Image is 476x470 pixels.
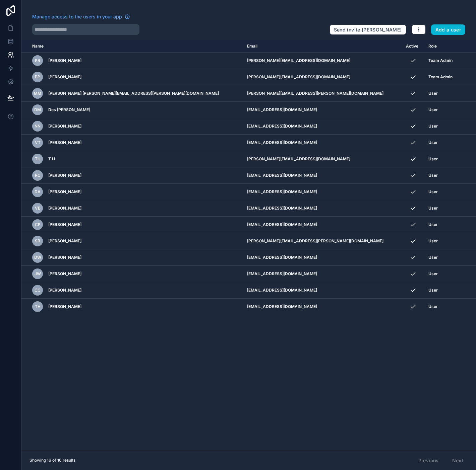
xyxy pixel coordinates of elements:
[48,173,81,178] span: [PERSON_NAME]
[428,222,438,227] span: User
[243,53,402,69] td: [PERSON_NAME][EMAIL_ADDRESS][DOMAIN_NAME]
[35,156,41,162] span: TH
[48,140,81,145] span: [PERSON_NAME]
[48,304,81,309] span: [PERSON_NAME]
[428,74,453,80] span: Team Admin
[34,107,41,112] span: DM
[243,135,402,151] td: [EMAIL_ADDRESS][DOMAIN_NAME]
[402,40,424,53] th: Active
[35,304,41,309] span: TH
[48,58,81,63] span: [PERSON_NAME]
[48,124,81,129] span: [PERSON_NAME]
[428,107,438,112] span: User
[21,40,243,53] th: Name
[35,271,41,277] span: JW
[243,184,402,200] td: [EMAIL_ADDRESS][DOMAIN_NAME]
[48,206,81,211] span: [PERSON_NAME]
[35,288,41,293] span: CC
[428,124,438,129] span: User
[243,167,402,184] td: [EMAIL_ADDRESS][DOMAIN_NAME]
[32,13,122,20] span: Manage access to the users in your app
[35,206,41,211] span: VB
[428,189,438,194] span: User
[35,58,40,63] span: PR
[243,151,402,167] td: [PERSON_NAME][EMAIL_ADDRESS][DOMAIN_NAME]
[428,238,438,244] span: User
[35,238,40,244] span: SB
[330,24,406,35] button: Send invite [PERSON_NAME]
[243,40,402,53] th: Email
[48,156,55,162] span: T H
[243,266,402,282] td: [EMAIL_ADDRESS][DOMAIN_NAME]
[35,74,40,80] span: BP
[32,13,130,20] a: Manage access to the users in your app
[243,85,402,102] td: [PERSON_NAME][EMAIL_ADDRESS][PERSON_NAME][DOMAIN_NAME]
[428,140,438,145] span: User
[35,222,41,227] span: CP
[21,40,476,451] div: scrollable content
[48,238,81,244] span: [PERSON_NAME]
[428,206,438,211] span: User
[29,458,75,463] span: Showing 16 of 16 results
[243,249,402,266] td: [EMAIL_ADDRESS][DOMAIN_NAME]
[48,91,219,96] span: [PERSON_NAME] [PERSON_NAME][EMAIL_ADDRESS][PERSON_NAME][DOMAIN_NAME]
[428,173,438,178] span: User
[428,271,438,277] span: User
[428,255,438,260] span: User
[34,255,41,260] span: DW
[48,107,90,112] span: Des [PERSON_NAME]
[48,288,81,293] span: [PERSON_NAME]
[34,91,41,96] span: Mm
[243,282,402,299] td: [EMAIL_ADDRESS][DOMAIN_NAME]
[428,58,453,63] span: Team Admin
[35,189,41,194] span: DA
[428,304,438,309] span: User
[48,255,81,260] span: [PERSON_NAME]
[428,156,438,162] span: User
[48,74,81,80] span: [PERSON_NAME]
[243,299,402,315] td: [EMAIL_ADDRESS][DOMAIN_NAME]
[428,91,438,96] span: User
[424,40,460,53] th: Role
[243,200,402,217] td: [EMAIL_ADDRESS][DOMAIN_NAME]
[48,271,81,277] span: [PERSON_NAME]
[243,233,402,249] td: [PERSON_NAME][EMAIL_ADDRESS][PERSON_NAME][DOMAIN_NAME]
[35,140,41,145] span: VT
[48,222,81,227] span: [PERSON_NAME]
[48,189,81,194] span: [PERSON_NAME]
[243,118,402,135] td: [EMAIL_ADDRESS][DOMAIN_NAME]
[35,173,41,178] span: RC
[431,24,466,35] button: Add a user
[35,124,41,129] span: NN
[428,288,438,293] span: User
[243,102,402,118] td: [EMAIL_ADDRESS][DOMAIN_NAME]
[243,69,402,85] td: [PERSON_NAME][EMAIL_ADDRESS][DOMAIN_NAME]
[243,217,402,233] td: [EMAIL_ADDRESS][DOMAIN_NAME]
